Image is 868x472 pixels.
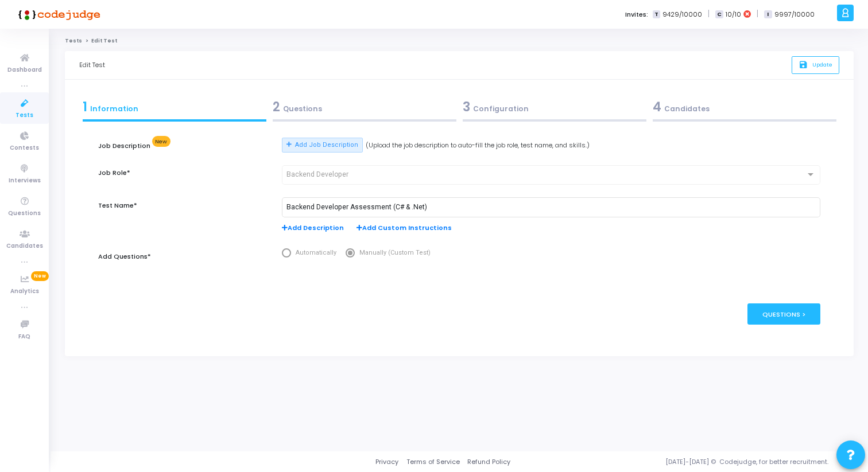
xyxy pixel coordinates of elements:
span: T [653,10,660,19]
span: C [715,10,723,19]
span: 10/10 [726,10,741,19]
div: Edit Test [79,51,105,79]
div: Information [83,97,266,116]
a: Terms of Service [406,457,460,467]
span: New [31,271,49,281]
span: (Upload the job description to auto-fill the job role, test name, and skills.) [366,141,590,150]
div: [DATE]-[DATE] © Codejudge, for better recruitment. [510,457,854,467]
span: Add Description [282,223,344,233]
span: 1 [83,98,87,116]
span: Analytics [10,287,39,297]
span: Add Job Description [295,141,358,150]
div: Candidates [653,97,836,116]
span: 9997/10000 [774,10,815,19]
a: Tests [65,37,82,44]
span: | [757,8,758,20]
span: Backend Developer [286,170,348,178]
span: Dashboard [7,65,42,75]
a: Refund Policy [467,457,510,467]
span: 2 [273,98,280,116]
span: Questions [8,209,41,219]
label: Invites: [625,10,648,19]
img: logo [14,3,100,26]
span: Automatically [291,248,336,258]
span: 3 [463,98,470,116]
span: I [764,10,772,19]
span: Candidates [6,241,43,251]
span: New [152,136,170,147]
span: 4 [653,98,661,116]
div: Configuration [463,97,646,116]
span: Update [812,61,832,68]
button: saveUpdate [792,56,839,74]
a: Privacy [375,457,398,467]
span: Edit Test [91,37,117,44]
span: Add Custom Instructions [356,223,452,233]
label: Add Questions* [98,252,151,262]
span: Manually (Custom Test) [355,248,431,258]
div: Questions [273,97,456,116]
label: Job Description [98,141,170,151]
nav: breadcrumb [65,37,854,45]
a: 1Information [79,94,269,125]
a: 3Configuration [459,94,649,125]
span: | [708,8,710,20]
span: Interviews [9,176,41,186]
a: 2Questions [269,94,459,125]
div: Questions > [747,303,820,325]
span: 9429/10000 [662,10,702,19]
label: Test Name* [98,201,137,210]
label: Job Role* [98,168,130,178]
button: Add Job Description [282,138,363,153]
i: save [799,60,811,70]
span: Tests [15,111,33,120]
span: Contests [10,143,39,153]
span: FAQ [18,332,30,342]
a: 4Candidates [649,94,839,125]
